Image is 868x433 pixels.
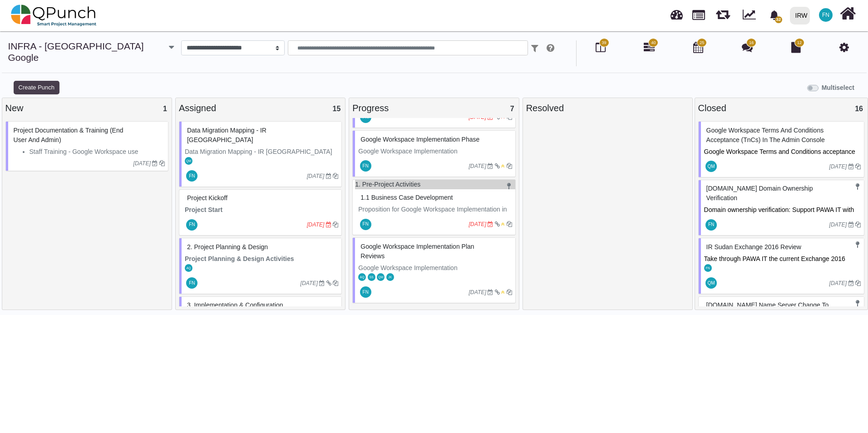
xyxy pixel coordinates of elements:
[797,40,802,46] span: 12
[706,301,829,318] span: #81742
[706,127,825,143] span: #81987
[332,105,340,113] span: 15
[644,45,655,53] a: 40
[749,40,754,46] span: 16
[377,273,385,281] span: Qasim Munir
[602,40,607,46] span: 39
[186,160,191,163] span: QM
[501,290,505,295] i: Medium
[333,173,338,179] i: Clone
[159,161,165,166] i: Clone
[708,222,714,227] span: FN
[704,264,712,272] span: Francis Ndichu
[360,243,474,260] span: #80115
[333,222,338,227] i: Clone
[488,290,493,295] i: Due Date
[708,281,715,285] span: QM
[791,42,801,53] i: Document Library
[185,264,192,272] span: Aamar Qayum
[501,163,505,169] i: Medium
[488,163,493,169] i: Due Date
[848,280,854,286] i: Due Date
[388,276,392,279] span: JK
[501,221,505,227] i: Medium
[507,290,512,295] i: Clone
[704,206,856,223] span: Domain ownership verification: Support PAWA IT with txt records for domain verification.
[700,40,704,46] span: 25
[363,164,369,168] span: FN
[819,8,833,22] span: Francis Ndichu
[363,222,369,226] span: FN
[469,163,486,169] i: [DATE]
[856,300,859,306] i: Milestone
[848,164,854,169] i: Due Date
[307,173,325,179] i: [DATE]
[185,206,222,213] strong: Project Start
[644,42,655,53] i: Gantt
[855,105,863,113] span: 16
[706,185,813,202] span: #81986
[360,160,371,172] span: Francis Ndichu
[716,5,730,20] span: Releases
[698,101,864,115] div: Closed
[786,0,814,30] a: IRW
[186,267,191,270] span: AQ
[187,301,283,309] span: #82045
[187,127,266,143] span: #82171
[507,163,512,169] i: Clone
[187,194,227,202] span: #82000
[704,148,857,165] span: Google Workspace Terms and Conditions acceptance (TnCs) in the Admin Console.
[855,164,861,169] i: Clone
[495,221,500,227] i: Dependant Task
[856,241,859,248] i: Milestone
[775,16,782,23] span: 32
[179,101,342,115] div: Assigned
[742,42,753,53] i: Punch Discussion
[5,101,168,115] div: New
[186,170,197,182] span: Francis Ndichu
[378,276,383,279] span: QM
[705,161,717,172] span: Qasim Munir
[829,163,847,170] i: [DATE]
[822,12,829,18] span: FN
[469,221,486,227] i: [DATE]
[706,243,801,251] span: #81985
[189,281,195,285] span: FN
[360,219,371,230] span: Francis Ndichu
[360,194,453,201] span: #80116
[692,6,705,20] span: Projects
[185,157,192,165] span: Qasim Munir
[814,0,838,30] a: FN
[30,147,165,157] li: Staff Training - Google Workspace use
[307,221,325,228] i: [DATE]
[671,5,683,19] span: Dashboard
[326,222,331,227] i: Due Date
[333,280,338,286] i: Clone
[358,205,512,224] p: Proposition for Google Workspace Implementation in [GEOGRAPHIC_DATA].
[358,263,512,273] p: Google Workspace Implementation
[769,10,779,20] svg: bell fill
[300,280,318,286] i: [DATE]
[651,40,656,46] span: 40
[363,290,369,295] span: FN
[856,183,859,190] i: Milestone
[764,0,786,29] a: bell fill32
[855,280,861,286] i: Clone
[163,105,167,113] span: 1
[706,267,710,270] span: FN
[187,243,268,251] span: #82044
[829,280,847,286] i: [DATE]
[14,81,59,94] button: Create Punch
[355,181,420,188] a: 1. Pre-Project Activities
[507,221,512,227] i: Clone
[705,219,717,231] span: Francis Ndichu
[352,101,515,115] div: Progress
[360,276,365,279] span: AQ
[547,44,554,53] i: e.g: punch or !ticket or &Category or #label or @username or $priority or *iteration or ^addition...
[704,255,847,272] span: Take through PAWA IT the current Exchange 2016 environment as part of the pre deployment task
[189,174,195,178] span: FN
[370,276,374,279] span: SS
[14,127,123,143] span: #80766
[507,183,511,189] i: Milestone
[795,8,808,24] div: IRW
